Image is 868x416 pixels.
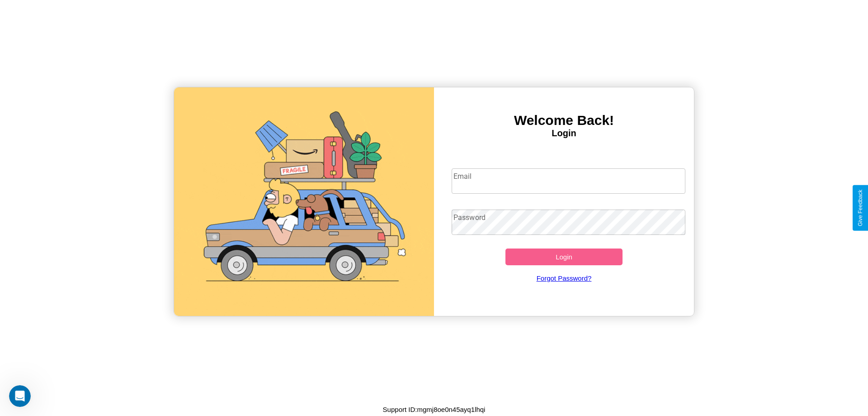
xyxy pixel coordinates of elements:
[434,128,694,139] h4: Login
[447,265,681,291] a: Forgot Password?
[383,403,486,416] p: Support ID: mgmj8oe0n45ayq1lhqi
[434,113,694,128] h3: Welcome Back!
[9,385,31,407] iframe: Intercom live chat
[505,249,623,265] button: Login
[174,87,434,316] img: gif
[857,190,863,226] div: Give Feedback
